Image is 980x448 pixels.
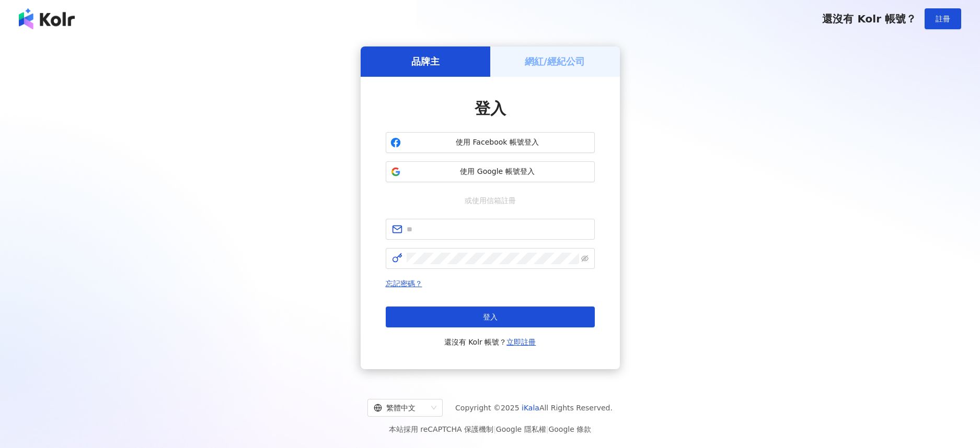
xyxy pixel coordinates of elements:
span: 還沒有 Kolr 帳號？ [444,336,536,348]
button: 登入 [386,306,595,327]
span: 使用 Facebook 帳號登入 [405,137,590,148]
span: 還沒有 Kolr 帳號？ [822,13,916,25]
span: 登入 [475,99,506,117]
span: 或使用信箱註冊 [457,195,523,206]
span: Copyright © 2025 All Rights Reserved. [455,402,613,414]
img: logo [19,8,75,29]
span: eye-invisible [581,255,589,262]
button: 註冊 [925,8,961,29]
span: 本站採用 reCAPTCHA 保護機制 [389,423,591,435]
a: 立即註冊 [506,338,536,346]
div: 繁體中文 [374,399,427,416]
a: 忘記密碼？ [386,279,422,288]
h5: 品牌主 [411,55,440,68]
span: | [546,425,549,433]
span: 註冊 [936,15,950,23]
button: 使用 Facebook 帳號登入 [386,132,595,153]
button: 使用 Google 帳號登入 [386,161,595,182]
span: | [493,425,496,433]
span: 登入 [483,313,498,321]
a: Google 隱私權 [496,425,546,433]
span: 使用 Google 帳號登入 [405,167,590,177]
h5: 網紅/經紀公司 [525,55,585,68]
a: Google 條款 [548,425,591,433]
a: iKala [522,404,539,412]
